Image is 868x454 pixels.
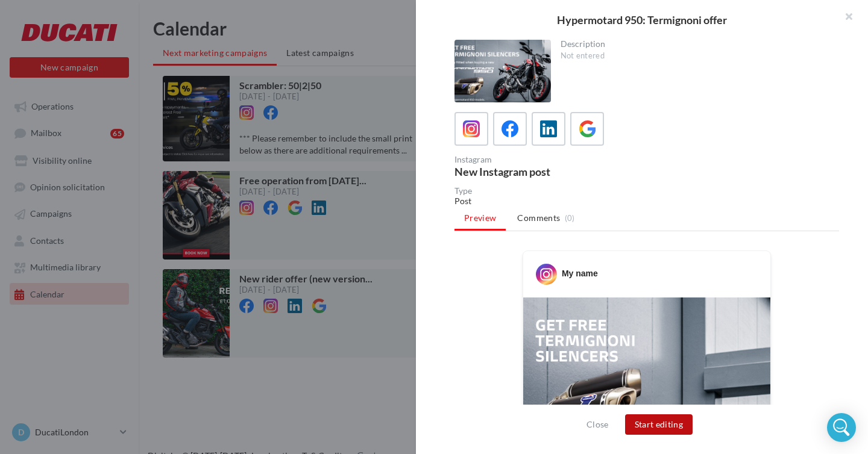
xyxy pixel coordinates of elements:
[827,413,856,442] div: Open Intercom Messenger
[562,267,598,279] div: My name
[454,166,642,177] div: New Instagram post
[625,414,693,435] button: Start editing
[454,187,839,195] div: Type
[582,417,614,432] button: Close
[517,212,560,224] span: Comments
[565,213,575,223] span: (0)
[454,195,839,207] div: Post
[561,51,830,61] div: Not entered
[561,40,830,48] div: Description
[435,14,849,25] div: Hypermotard 950: Termignoni offer
[454,155,642,164] div: Instagram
